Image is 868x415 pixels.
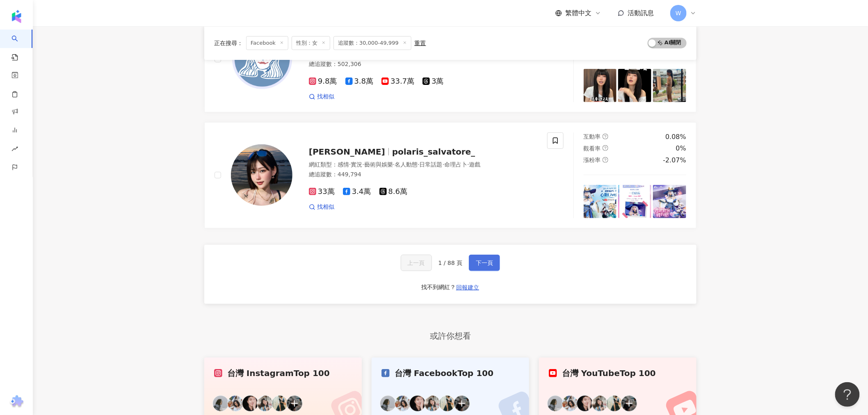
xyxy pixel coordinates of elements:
img: KOL Avatar [272,395,288,412]
img: KOL Avatar [395,395,411,412]
button: 回報建立 [456,281,480,294]
span: W [676,9,681,18]
img: KOL Avatar [562,395,578,412]
img: KOL Avatar [257,395,273,412]
span: 3萬 [423,77,443,86]
span: 日常話題 [420,161,443,168]
span: 藝術與娛樂 [364,161,393,168]
span: 3.8萬 [345,77,374,86]
button: 上一頁 [401,255,432,271]
img: logo icon [10,10,23,23]
div: 台灣 Instagram Top 100 [214,367,352,379]
span: 找相似 [317,93,334,101]
span: 下一頁 [476,260,493,266]
button: 下一頁 [469,255,500,271]
span: question-circle [603,145,608,151]
span: rise [11,141,18,159]
img: post-image [653,185,686,218]
img: KOL Avatar [621,395,637,412]
span: · [362,161,364,168]
iframe: Help Scout Beacon - Open [835,382,860,407]
img: chrome extension [9,395,25,408]
span: 或許你想看 [422,330,479,342]
span: 1 / 88 頁 [439,260,463,266]
span: Facebook [246,36,288,50]
span: 實況 [351,161,362,168]
img: post-image [653,69,686,102]
span: 9.8萬 [309,77,337,86]
span: 繁體中文 [565,9,592,18]
img: KOL Avatar [231,144,292,206]
img: post-image [618,185,651,218]
img: KOL Avatar [380,395,396,412]
div: 台灣 Facebook Top 100 [381,367,519,379]
img: KOL Avatar [409,395,426,412]
a: 找相似 [309,93,334,101]
img: KOL Avatar [592,395,608,412]
img: KOL Avatar [454,395,470,412]
span: 33萬 [309,187,335,196]
img: KOL Avatar [547,395,564,412]
div: 重置 [415,40,426,46]
span: · [443,161,444,168]
img: KOL Avatar [606,395,623,412]
div: 找不到網紅？ [421,283,456,292]
span: · [349,161,351,168]
img: KOL Avatar [212,395,229,412]
span: · [418,161,419,168]
div: 網紅類型 ： [309,161,537,169]
span: 活動訊息 [628,9,654,17]
div: 0.08% [665,132,686,141]
span: [PERSON_NAME] [309,147,385,157]
span: 互動率 [584,133,601,140]
img: post-image [584,69,617,102]
span: 觀看率 [584,145,601,152]
span: 找相似 [317,203,334,211]
a: 找相似 [309,203,334,211]
span: 性別：女 [292,36,330,50]
img: KOL Avatar [286,395,303,412]
span: 漲粉率 [584,157,601,163]
div: 總追蹤數 ： 449,794 [309,171,537,179]
span: 名人動態 [395,161,418,168]
img: KOL Avatar [227,395,244,412]
span: question-circle [603,157,608,163]
a: search [11,30,28,62]
span: polaris_salvatore_ [392,147,475,157]
img: KOL Avatar [424,395,441,412]
span: · [467,161,469,168]
span: question-circle [603,134,608,139]
img: KOL Avatar [439,395,455,412]
span: 追蹤數：30,000-49,999 [333,36,411,50]
span: 遊戲 [469,161,481,168]
span: 3.4萬 [343,187,371,196]
span: 命理占卜 [444,161,467,168]
img: KOL Avatar [577,395,593,412]
div: 台灣 YouTube Top 100 [549,367,687,379]
a: KOL Avatar[PERSON_NAME]polaris_salvatore_網紅類型：感情·實況·藝術與娛樂·名人動態·日常話題·命理占卜·遊戲總追蹤數：449,79433萬3.4萬8.6... [204,122,697,228]
div: 0% [676,144,686,153]
div: -2.07% [663,156,686,165]
img: post-image [618,69,651,102]
img: post-image [584,185,617,218]
div: 總追蹤數 ： 502,306 [309,60,537,68]
span: 正在搜尋 ： [214,40,243,46]
img: KOL Avatar [242,395,258,412]
span: · [393,161,395,168]
span: 感情 [338,161,349,168]
span: 回報建立 [456,284,479,291]
span: 33.7萬 [381,77,414,86]
span: 8.6萬 [379,187,408,196]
